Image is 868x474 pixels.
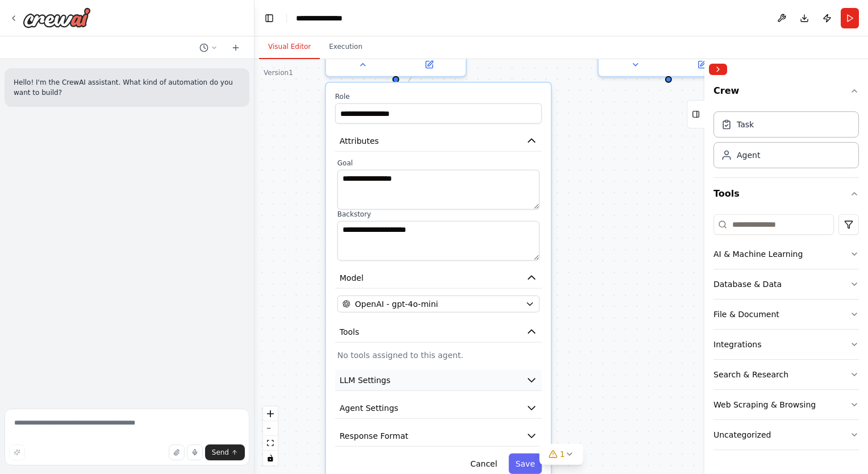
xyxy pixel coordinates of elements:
[14,77,240,98] p: Hello! I'm the CrewAI assistant. What kind of automation do you want to build?
[263,406,278,421] button: zoom in
[713,330,859,359] button: Integrations
[264,68,293,77] div: Version 1
[335,426,542,447] button: Response Format
[700,59,709,474] button: Toggle Sidebar
[227,41,245,55] button: Start a new chat
[464,454,504,474] button: Cancel
[263,451,278,465] button: toggle interactivity
[713,278,782,290] div: Database & Data
[263,406,278,465] div: React Flow controls
[340,272,364,284] span: Model
[263,421,278,436] button: zoom out
[713,80,859,107] button: Crew
[195,41,222,55] button: Switch to previous chat
[259,35,320,59] button: Visual Editor
[713,239,859,269] button: AI & Machine Learning
[337,296,540,313] button: OpenAI - gpt-4o-mini
[263,436,278,451] button: fit view
[23,7,91,28] img: Logo
[713,369,788,380] div: Search & Research
[713,360,859,389] button: Search & Research
[713,178,859,210] button: Tools
[713,390,859,419] button: Web Scraping & Browsing
[340,402,398,414] span: Agent Settings
[508,454,541,474] button: Save
[335,268,542,289] button: Model
[337,210,540,219] label: Backstory
[340,326,360,338] span: Tools
[320,35,372,59] button: Execution
[713,399,816,410] div: Web Scraping & Browsing
[670,58,734,72] button: Open in side panel
[737,119,754,130] div: Task
[9,444,25,460] button: Improve this prompt
[397,58,461,72] button: Open in side panel
[169,444,185,460] button: Upload files
[335,92,542,101] label: Role
[340,375,391,386] span: LLM Settings
[335,131,542,152] button: Attributes
[212,448,229,457] span: Send
[713,210,859,459] div: Tools
[540,444,583,465] button: 1
[713,107,859,177] div: Crew
[709,64,727,75] button: Collapse right sidebar
[337,350,540,361] p: No tools assigned to this agent.
[187,444,203,460] button: Click to speak your automation idea
[205,444,245,460] button: Send
[713,339,761,350] div: Integrations
[335,398,542,419] button: Agent Settings
[713,248,803,260] div: AI & Machine Learning
[335,322,542,343] button: Tools
[296,13,356,24] nav: breadcrumb
[340,135,379,147] span: Attributes
[560,448,565,460] span: 1
[713,269,859,299] button: Database & Data
[713,429,771,440] div: Uncategorized
[337,159,540,168] label: Goal
[713,420,859,450] button: Uncategorized
[737,149,760,161] div: Agent
[713,300,859,329] button: File & Document
[261,10,277,26] button: Hide left sidebar
[335,370,542,391] button: LLM Settings
[713,309,779,320] div: File & Document
[340,430,408,442] span: Response Format
[355,298,438,310] span: OpenAI - gpt-4o-mini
